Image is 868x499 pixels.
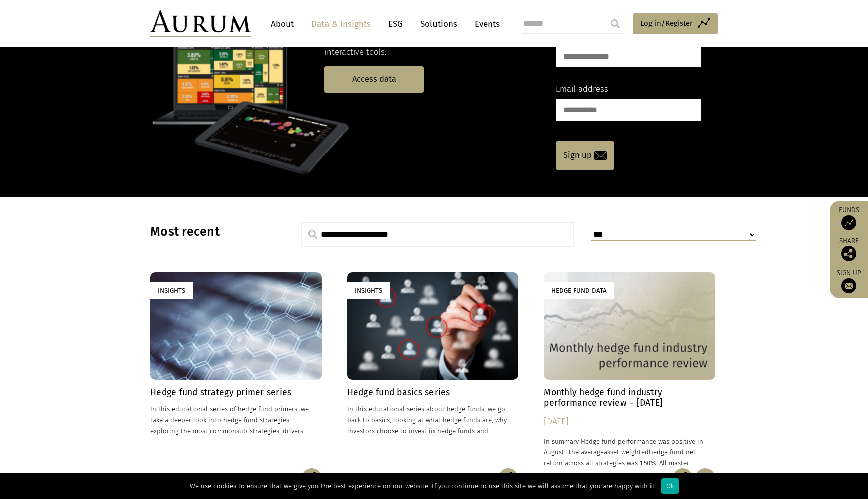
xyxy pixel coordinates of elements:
span: sub-strategies [236,427,279,435]
img: Download Article [695,468,715,488]
a: Log in/Register [633,13,718,34]
img: Access Funds [841,215,856,230]
p: In this educational series about hedge funds, we go back to basics, looking at what hedge funds a... [347,404,519,436]
label: Email address [556,82,608,96]
p: In summary Hedge fund performance was positive in August. The average hedge fund net return acros... [544,436,715,468]
div: Insights [347,282,390,299]
h4: Hedge fund strategy primer series [150,387,322,398]
span: Log in/Register [640,17,693,29]
img: Share this post [302,468,322,488]
div: Hedge Fund Data [544,282,614,299]
p: In this educational series of hedge fund primers, we take a deeper look into hedge fund strategie... [150,404,322,436]
a: Data & Insights [306,15,376,33]
div: [DATE] [544,414,715,429]
a: Solutions [415,15,462,33]
a: Hedge Fund Data Monthly hedge fund industry performance review – [DATE] [DATE] In summary Hedge f... [544,272,715,468]
div: Share [835,238,863,261]
img: Sign up to our newsletter [841,278,856,293]
div: Insights [150,282,193,299]
span: asset-weighted [604,448,649,456]
h4: Monthly hedge fund industry performance review – [DATE] [544,387,715,408]
img: Share this post [498,468,518,488]
a: Insights Hedge fund strategy primer series In this educational series of hedge fund primers, we t... [150,272,322,468]
a: ESG [383,15,408,33]
a: Events [470,15,500,33]
h3: Most recent [150,224,276,239]
img: search.svg [308,230,317,239]
a: Access data [324,66,424,92]
img: email-icon [594,151,607,160]
a: Funds [835,206,863,230]
img: Aurum [150,10,251,37]
img: Share this post [673,468,693,488]
h4: Hedge fund basics series [347,387,519,398]
a: Sign up [556,141,614,170]
img: Share this post [841,246,856,261]
a: Sign up [835,269,863,293]
input: Submit [605,14,625,34]
a: Insights Hedge fund basics series In this educational series about hedge funds, we go back to bas... [347,272,519,468]
a: About [266,15,299,33]
div: Ok [661,478,679,494]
